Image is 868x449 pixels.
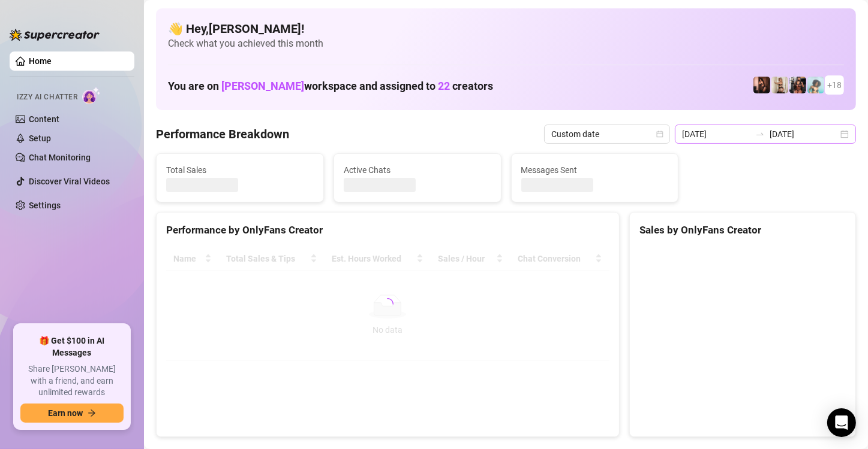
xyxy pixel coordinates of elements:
[827,408,856,437] div: Open Intercom Messenger
[521,163,669,177] span: Messages Sent
[17,92,77,103] span: Izzy AI Chatter
[827,78,842,92] span: + 18
[551,125,663,143] span: Custom date
[755,129,765,139] span: swap-right
[682,128,750,141] input: Start date
[48,408,83,418] span: Earn now
[344,163,491,177] span: Active Chats
[755,129,765,139] span: to
[29,153,91,162] a: Chat Monitoring
[221,80,304,92] span: [PERSON_NAME]
[166,222,609,238] div: Performance by OnlyFans Creator
[82,87,101,104] img: AI Chatter
[656,131,663,138] span: calendar
[20,335,124,359] span: 🎁 Get $100 in AI Messages
[166,163,314,177] span: Total Sales
[29,201,61,210] a: Settings
[29,177,110,186] a: Discover Viral Videos
[29,114,59,124] a: Content
[20,363,124,399] span: Share [PERSON_NAME] with a friend, and earn unlimited rewards
[771,77,788,93] img: Monique (@moneybagmoee)
[381,298,394,311] span: loading
[29,56,52,66] a: Home
[168,80,493,93] h1: You are on workspace and assigned to creators
[770,128,838,141] input: End date
[20,404,124,423] button: Earn nowarrow-right
[168,37,844,50] span: Check what you achieved this month
[438,80,450,92] span: 22
[168,20,844,37] h4: 👋 Hey, [PERSON_NAME] !
[10,29,100,41] img: logo-BBDzfeDw.svg
[88,409,96,417] span: arrow-right
[639,222,846,238] div: Sales by OnlyFans Creator
[807,77,824,93] img: ItsEssi (@getthickywithessi)
[29,134,51,143] a: Setup
[156,126,289,142] h4: Performance Breakdown
[789,77,806,93] img: Erica (@ericabanks)
[753,77,770,93] img: Dragonjen710 (@dragonjen)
